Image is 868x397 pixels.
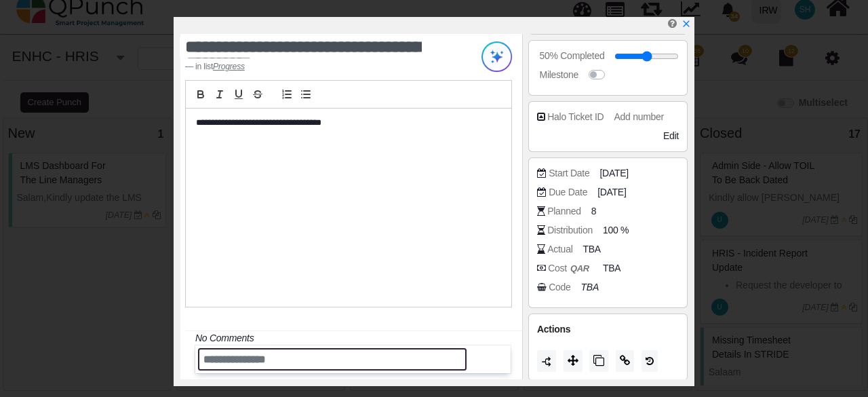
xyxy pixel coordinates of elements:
span: TBA [603,261,620,276]
button: Duration should be greater than 1 day to split [537,350,556,372]
div: Start Date [549,166,589,181]
cite: Source Title [213,62,245,71]
div: Due Date [549,185,587,200]
svg: x [682,19,691,29]
span: 100 % [603,223,629,238]
u: Progress [213,62,245,71]
div: Actual [547,242,572,257]
span: Add number [614,111,663,122]
i: No Comments [195,333,254,343]
footer: in list [185,60,454,73]
img: LaQAAAABJRU5ErkJggg== [541,356,553,368]
div: 50% Completed [540,49,605,63]
button: History [642,350,658,372]
span: 8 [591,204,597,219]
button: Copy Link [616,350,634,372]
button: Move [564,350,583,372]
div: Cost [548,261,593,276]
a: x [682,18,691,29]
i: TBA [581,282,599,292]
div: Distribution [547,223,593,238]
button: Copy [589,350,608,372]
img: Try writing with AI [481,41,512,72]
div: Planned [547,204,580,219]
b: QAR [570,263,589,273]
span: Edit [663,130,679,141]
div: Code [549,280,570,295]
span: Actions [537,324,570,335]
div: Halo Ticket ID [547,110,604,124]
div: Milestone [540,68,578,82]
span: [DATE] [599,166,628,181]
span: TBA [583,242,600,257]
span: [DATE] [597,185,626,200]
i: Edit Punch [668,18,677,29]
